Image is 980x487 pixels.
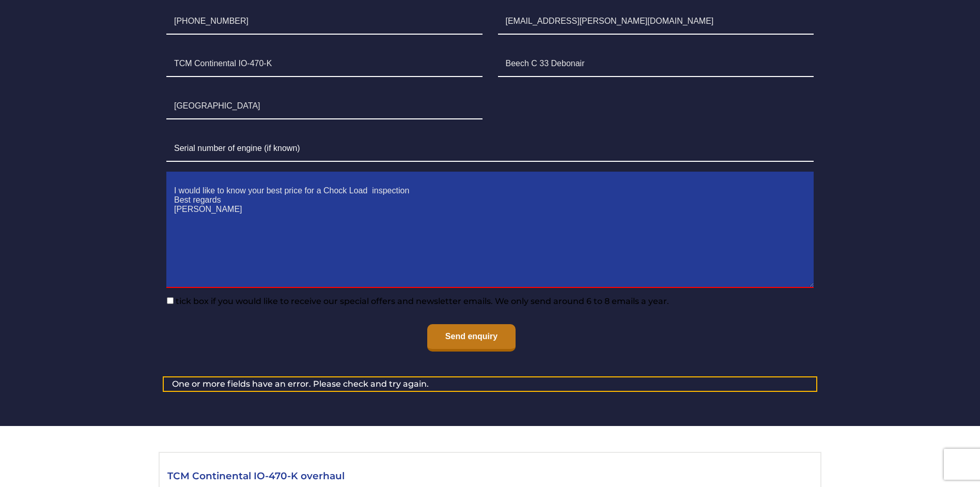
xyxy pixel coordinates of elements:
[167,297,174,304] input: tick box if you would like to receive our special offers and newsletter emails. We only send arou...
[163,376,817,391] div: One or more fields have an error. Please check and try again.
[166,9,483,35] input: Telephone
[498,51,814,77] input: Aircraft
[174,296,669,306] span: tick box if you would like to receive our special offers and newsletter emails. We only send arou...
[166,94,483,119] input: Country of Origin of the Engine*
[166,136,814,162] input: Serial number of engine (if known)
[498,9,814,35] input: Email*
[427,324,516,352] input: Send enquiry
